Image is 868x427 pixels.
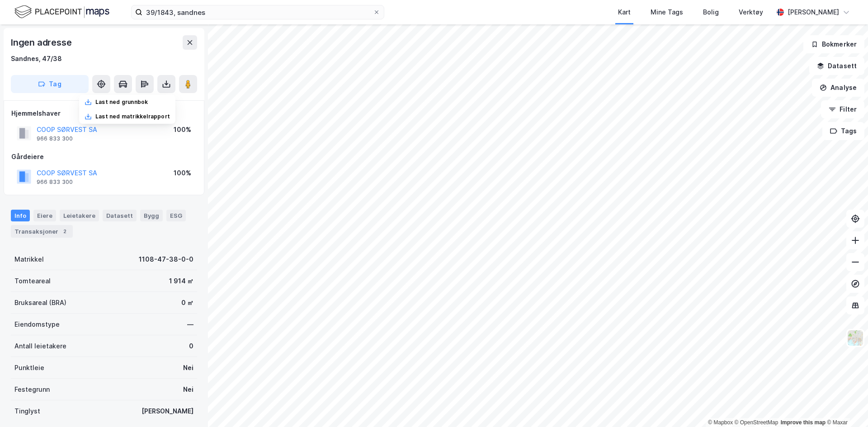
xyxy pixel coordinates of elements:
[183,384,193,395] div: Nei
[189,341,193,352] div: 0
[708,419,733,426] a: Mapbox
[11,35,73,50] div: Ingen adresse
[142,406,193,417] div: [PERSON_NAME]
[174,168,191,178] div: 100%
[651,7,683,18] div: Mine Tags
[60,227,69,236] div: 2
[37,178,73,186] div: 966 833 300
[812,79,864,97] button: Analyse
[187,319,193,330] div: —
[174,124,191,135] div: 100%
[823,384,868,427] div: Kontrollprogram for chat
[14,384,50,395] div: Festegrunn
[14,254,44,265] div: Matrikkel
[703,7,719,18] div: Bolig
[14,341,66,352] div: Antall leietakere
[821,100,864,118] button: Filter
[822,122,864,140] button: Tags
[14,406,40,417] div: Tinglyst
[139,254,193,265] div: 1108-47-38-0-0
[11,225,73,238] div: Transaksjoner
[95,113,170,120] div: Last ned matrikkelrapport
[11,53,62,64] div: Sandnes, 47/38
[11,108,197,119] div: Hjemmelshaver
[14,362,44,373] div: Punktleie
[11,210,30,221] div: Info
[809,57,864,75] button: Datasett
[618,7,631,18] div: Kart
[739,7,763,18] div: Verktøy
[14,297,66,308] div: Bruksareal (BRA)
[95,99,148,106] div: Last ned grunnbok
[166,210,186,221] div: ESG
[735,419,778,426] a: OpenStreetMap
[847,329,864,347] img: Z
[781,419,826,426] a: Improve this map
[183,362,193,373] div: Nei
[103,210,137,221] div: Datasett
[803,35,864,53] button: Bokmerker
[14,276,51,286] div: Tomteareal
[14,4,109,20] img: logo.f888ab2527a4732fd821a326f86c7f29.svg
[14,319,60,330] div: Eiendomstype
[142,5,373,19] input: Søk på adresse, matrikkel, gårdeiere, leietakere eller personer
[169,276,193,286] div: 1 914 ㎡
[181,297,193,308] div: 0 ㎡
[788,7,839,18] div: [PERSON_NAME]
[11,75,89,93] button: Tag
[37,135,73,142] div: 966 833 300
[60,210,99,221] div: Leietakere
[823,384,868,427] iframe: Chat Widget
[33,210,56,221] div: Eiere
[140,210,163,221] div: Bygg
[11,151,197,162] div: Gårdeiere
